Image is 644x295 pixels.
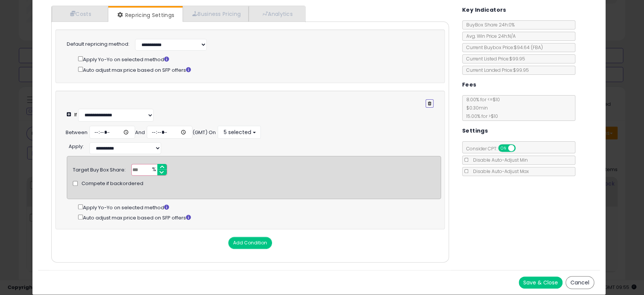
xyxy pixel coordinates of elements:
button: Cancel [566,276,594,289]
span: Current Listed Price: $99.95 [463,56,525,62]
div: Auto adjust max price based on SFP offers [78,213,441,222]
span: BuyBox Share 24h: 0% [463,22,515,28]
span: Consider CPT: [463,145,526,152]
span: ON [499,145,508,151]
span: ( FBA ) [531,44,543,51]
span: Disable Auto-Adjust Max [469,168,529,175]
span: Compete if backordered [81,180,143,187]
a: Analytics [249,6,304,22]
a: Repricing Settings [108,8,182,23]
button: Add Condition [228,237,272,249]
div: Apply Yo-Yo on selected method [78,55,433,63]
button: Save & Close [519,276,563,289]
div: Target Buy Box Share: [73,164,126,174]
a: Business Pricing [183,6,249,22]
span: 5 selected [223,128,251,136]
span: 8.00 % for <= $10 [463,96,500,119]
span: Current Landed Price: $99.95 [463,67,529,73]
div: And [135,129,145,136]
span: Disable Auto-Adjust Min [469,157,528,163]
div: : [69,141,84,150]
h5: Fees [462,80,476,90]
span: Apply [69,143,83,150]
i: Remove Condition [428,101,431,106]
span: $0.30 min [463,105,488,111]
span: 15.00 % for > $10 [463,113,498,119]
div: Auto adjust max price based on SFP offers [78,65,433,74]
span: OFF [514,145,526,151]
h5: Settings [462,126,488,136]
span: Avg. Win Price 24h: N/A [463,33,516,39]
label: Default repricing method: [67,41,129,48]
span: % [148,164,160,176]
div: (GMT) On [192,129,216,136]
span: $94.64 [514,44,543,51]
span: Current Buybox Price: [463,44,543,51]
div: Apply Yo-Yo on selected method [78,203,441,212]
div: Between [66,129,88,136]
a: Costs [52,6,108,22]
h5: Key Indicators [462,5,506,15]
